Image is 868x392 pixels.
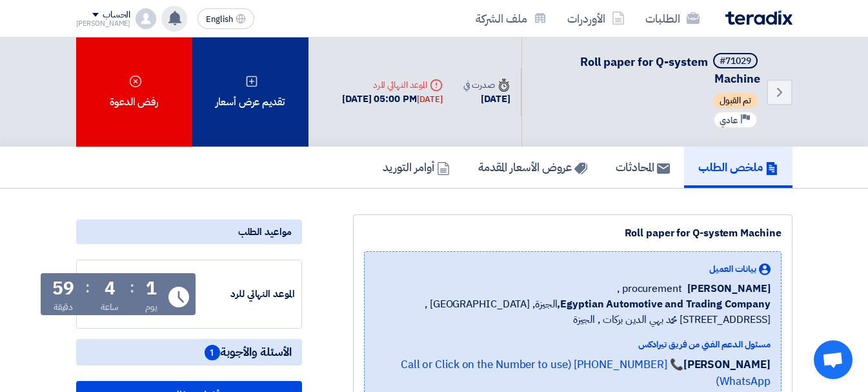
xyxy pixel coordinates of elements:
div: 4 [105,280,116,298]
div: Roll paper for Q-system Machine [364,225,782,241]
h5: المحادثات [616,160,670,174]
div: الموعد النهائي للرد [342,78,443,92]
a: 📞 [PHONE_NUMBER] (Call or Click on the Number to use WhatsApp) [401,356,771,389]
div: يوم [145,300,157,314]
b: Egyptian Automotive and Trading Company, [557,296,770,312]
a: ملف الشركة [465,3,557,34]
span: الأسئلة والأجوبة [205,344,292,360]
div: [DATE] 05:00 PM [342,92,443,107]
div: مواعيد الطلب [76,220,302,244]
div: مسئول الدعم الفني من فريق تيرادكس [375,338,771,351]
div: : [130,276,134,299]
button: English [197,8,254,29]
span: procurement , [617,281,682,296]
div: 59 [52,280,74,298]
span: الجيزة, [GEOGRAPHIC_DATA] ,[STREET_ADDRESS] محمد بهي الدين بركات , الجيزة [375,296,771,327]
div: : [85,276,90,299]
img: profile_test.png [136,8,156,29]
div: تقديم عرض أسعار [192,37,308,147]
div: الحساب [103,10,130,21]
div: رفض الدعوة [76,37,192,147]
div: 1 [146,280,157,298]
h5: Roll paper for Q-system Machine [538,53,760,87]
div: [PERSON_NAME] [76,20,131,27]
h5: أوامر التوريد [383,160,450,174]
div: #71029 [720,57,751,66]
div: [DATE] [417,93,443,106]
div: صدرت في [463,78,510,92]
a: أوامر التوريد [368,147,464,188]
span: [PERSON_NAME] [687,281,771,296]
a: Open chat [814,340,853,379]
div: دقيقة [54,300,74,314]
a: عروض الأسعار المقدمة [464,147,601,188]
div: ساعة [101,300,119,314]
span: Roll paper for Q-system Machine [580,53,760,87]
span: 1 [205,345,220,360]
a: الأوردرات [557,3,635,34]
h5: ملخص الطلب [698,160,778,174]
h5: عروض الأسعار المقدمة [478,160,587,174]
span: تم القبول [713,93,758,108]
img: Teradix logo [725,10,792,25]
a: الطلبات [635,3,710,34]
span: عادي [720,114,738,127]
a: ملخص الطلب [684,147,792,188]
div: [DATE] [463,92,510,107]
strong: [PERSON_NAME] [683,356,771,373]
span: بيانات العميل [709,262,756,276]
a: المحادثات [601,147,684,188]
div: الموعد النهائي للرد [198,287,295,302]
span: English [206,15,233,24]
